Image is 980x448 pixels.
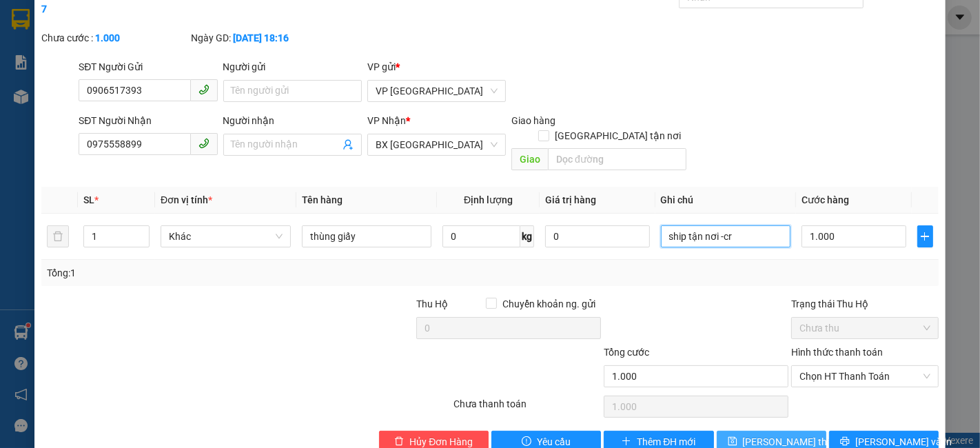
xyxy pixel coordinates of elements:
span: user-add [343,139,354,150]
div: VP gửi [367,59,506,74]
div: SĐT Người Gửi [79,59,217,74]
input: VD: Bàn, Ghế [302,225,432,247]
span: Cước hàng [802,194,849,205]
div: SĐT Người Nhận [79,113,217,128]
span: plus [918,231,933,242]
span: Giá trị hàng [545,194,596,205]
span: Chọn HT Thanh Toán [799,366,930,387]
span: VP ĐẮK LẮK [376,81,498,101]
span: Tổng cước [604,347,649,358]
span: Thu Hộ [416,298,448,309]
span: Định lượng [464,194,513,205]
div: Chưa cước : [41,30,189,45]
span: save [728,436,737,447]
span: BX PHÚ YÊN [376,134,498,155]
button: plus [917,225,934,247]
b: [DATE] 18:16 [234,32,289,43]
div: Người nhận [223,113,362,128]
th: Ghi chú [655,187,797,214]
span: kg [520,225,534,247]
span: plus [622,436,631,447]
span: Khác [169,226,283,247]
button: delete [47,225,69,247]
div: Ngày GD: [192,30,339,45]
span: SL [83,194,94,205]
input: Ghi Chú [661,225,791,247]
b: 1.000 [95,32,120,43]
span: exclamation-circle [522,436,531,447]
span: Chưa thu [799,318,930,338]
span: Chuyển khoản ng. gửi [497,296,601,312]
span: [GEOGRAPHIC_DATA] tận nơi [549,128,686,143]
span: phone [198,138,210,149]
div: Người gửi [223,59,362,74]
div: Trạng thái Thu Hộ [791,296,939,312]
div: Tổng: 1 [47,265,379,281]
input: Dọc đường [548,148,686,170]
span: Tên hàng [302,194,343,205]
span: VP Nhận [367,115,406,126]
span: delete [394,436,404,447]
div: Chưa thanh toán [453,396,603,420]
span: Đơn vị tính [161,194,212,205]
span: Giao hàng [511,115,555,126]
span: printer [840,436,850,447]
label: Hình thức thanh toán [791,347,883,358]
span: Giao [511,148,548,170]
span: phone [198,84,210,95]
